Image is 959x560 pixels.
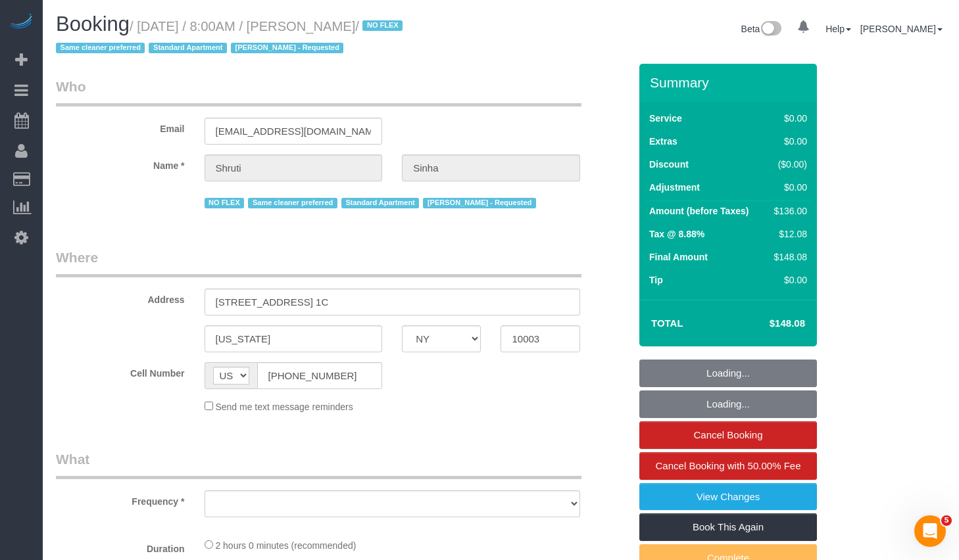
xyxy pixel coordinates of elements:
a: Book This Again [639,513,817,541]
label: Address [46,289,195,306]
label: Extras [649,135,677,148]
h3: Summary [650,75,810,90]
img: New interface [760,21,781,38]
iframe: Intercom live chat [914,515,946,547]
input: Email [205,118,383,145]
span: Standard Apartment [341,198,420,208]
span: Booking [56,12,130,35]
input: City [205,325,383,352]
label: Cell Number [46,362,195,380]
input: Cell Number [257,362,383,389]
small: / [DATE] / 8:00AM / [PERSON_NAME] [56,19,406,56]
span: NO FLEX [362,20,403,31]
div: $0.00 [769,273,807,287]
div: $0.00 [769,135,807,148]
h4: $148.08 [730,318,805,329]
label: Amount (before Taxes) [649,204,749,218]
label: Frequency * [46,490,195,508]
input: First Name [205,154,383,181]
a: Beta [741,24,782,34]
input: Last Name [402,154,580,181]
span: Same cleaner preferred [56,43,145,53]
label: Tip [649,273,663,287]
span: Send me text message reminders [215,402,353,412]
div: $136.00 [769,204,807,218]
label: Service [649,112,682,125]
span: [PERSON_NAME] - Requested [423,198,535,208]
div: $0.00 [769,181,807,194]
a: [PERSON_NAME] [860,24,943,34]
legend: Who [56,77,581,106]
a: Cancel Booking with 50.00% Fee [639,452,817,480]
a: View Changes [639,483,817,511]
label: Email [46,118,195,135]
span: 2 hours 0 minutes (recommended) [215,540,356,551]
label: Tax @ 8.88% [649,227,704,241]
label: Name * [46,154,195,172]
span: Standard Apartment [149,43,227,53]
span: Same cleaner preferred [248,198,337,208]
a: Help [825,24,851,34]
span: 5 [941,515,952,526]
a: Cancel Booking [639,421,817,449]
div: ($0.00) [769,158,807,171]
img: Automaid Logo [8,13,34,32]
label: Final Amount [649,250,708,264]
legend: What [56,450,581,479]
legend: Where [56,248,581,277]
span: [PERSON_NAME] - Requested [231,43,343,53]
div: $12.08 [769,227,807,241]
input: Zip Code [501,325,579,352]
span: Cancel Booking with 50.00% Fee [656,460,801,471]
span: NO FLEX [205,198,245,208]
label: Discount [649,158,689,171]
div: $0.00 [769,112,807,125]
label: Duration [46,538,195,555]
strong: Total [651,317,683,329]
label: Adjustment [649,181,700,194]
div: $148.08 [769,250,807,264]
